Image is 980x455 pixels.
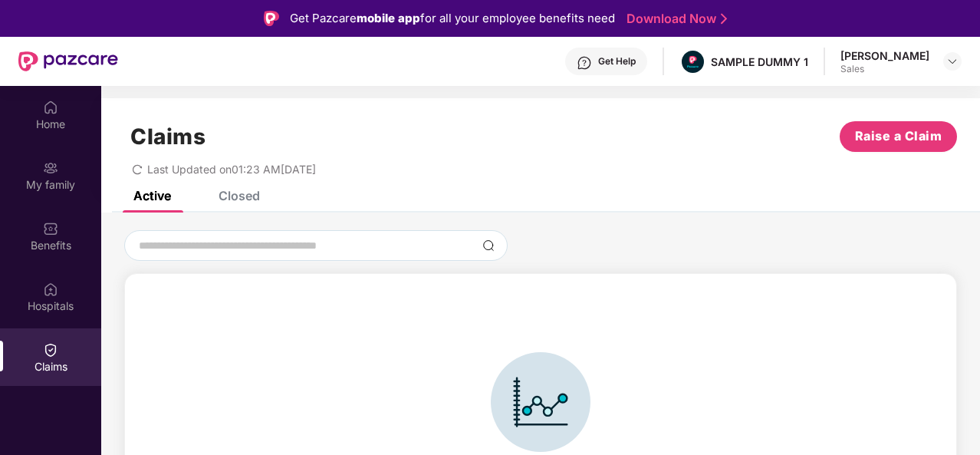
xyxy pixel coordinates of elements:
img: Pazcare_Alternative_logo-01-01.png [682,51,704,73]
button: Raise a Claim [840,121,957,152]
a: Download Now [626,11,722,27]
div: Sales [840,63,929,75]
div: [PERSON_NAME] [840,48,929,63]
div: Active [133,188,171,203]
img: svg+xml;base64,PHN2ZyBpZD0iQmVuZWZpdHMiIHhtbG5zPSJodHRwOi8vd3d3LnczLm9yZy8yMDAwL3N2ZyIgd2lkdGg9Ij... [43,221,58,236]
img: svg+xml;base64,PHN2ZyB3aWR0aD0iMjAiIGhlaWdodD0iMjAiIHZpZXdCb3g9IjAgMCAyMCAyMCIgZmlsbD0ibm9uZSIgeG... [43,160,58,176]
img: svg+xml;base64,PHN2ZyBpZD0iSG9tZSIgeG1sbnM9Imh0dHA6Ly93d3cudzMub3JnLzIwMDAvc3ZnIiB3aWR0aD0iMjAiIG... [43,100,58,115]
img: svg+xml;base64,PHN2ZyBpZD0iSWNvbl9DbGFpbSIgZGF0YS1uYW1lPSJJY29uIENsYWltIiB4bWxucz0iaHR0cDovL3d3dy... [491,352,590,452]
strong: mobile app [357,11,420,25]
img: Stroke [721,11,727,27]
span: Raise a Claim [855,127,942,146]
h1: Claims [130,124,206,150]
img: New Pazcare Logo [18,51,118,71]
img: svg+xml;base64,PHN2ZyBpZD0iSG9zcGl0YWxzIiB4bWxucz0iaHR0cDovL3d3dy53My5vcmcvMjAwMC9zdmciIHdpZHRoPS... [43,282,58,297]
img: svg+xml;base64,PHN2ZyBpZD0iU2VhcmNoLTMyeDMyIiB4bWxucz0iaHR0cDovL3d3dy53My5vcmcvMjAwMC9zdmciIHdpZH... [482,239,495,252]
span: redo [132,163,143,176]
div: Get Help [598,55,636,68]
img: svg+xml;base64,PHN2ZyBpZD0iSGVscC0zMngzMiIgeG1sbnM9Imh0dHA6Ly93d3cudzMub3JnLzIwMDAvc3ZnIiB3aWR0aD... [577,55,592,71]
img: Logo [264,11,279,26]
div: Closed [219,188,260,203]
span: Last Updated on 01:23 AM[DATE] [147,163,316,176]
img: svg+xml;base64,PHN2ZyBpZD0iQ2xhaW0iIHhtbG5zPSJodHRwOi8vd3d3LnczLm9yZy8yMDAwL3N2ZyIgd2lkdGg9IjIwIi... [43,342,58,358]
div: Get Pazcare for all your employee benefits need [290,9,615,28]
img: svg+xml;base64,PHN2ZyBpZD0iRHJvcGRvd24tMzJ4MzIiIHhtbG5zPSJodHRwOi8vd3d3LnczLm9yZy8yMDAwL3N2ZyIgd2... [946,55,959,68]
div: SAMPLE DUMMY 1 [711,54,808,69]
